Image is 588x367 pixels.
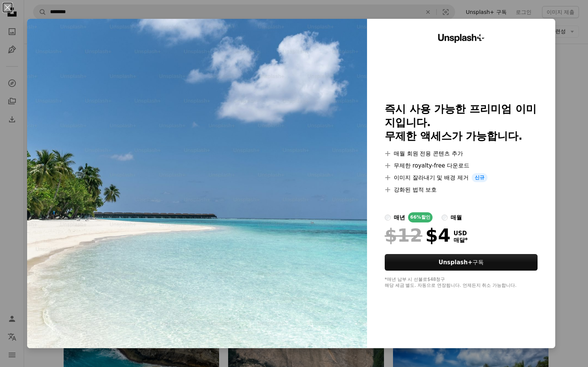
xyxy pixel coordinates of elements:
[385,161,538,170] li: 무제한 royalty-free 다운로드
[385,102,538,143] h2: 즉시 사용 가능한 프리미엄 이미지입니다. 무제한 액세스가 가능합니다.
[385,185,538,194] li: 강화된 법적 보호
[385,215,391,221] input: 매년66%할인
[454,230,468,237] span: USD
[442,215,448,221] input: 매월
[394,213,405,222] div: 매년
[385,173,538,182] li: 이미지 잘라내기 및 배경 제거
[439,259,472,266] strong: Unsplash+
[385,225,451,245] div: $4
[451,213,462,222] div: 매월
[385,254,538,271] button: Unsplash+구독
[408,212,433,222] div: 66% 할인
[385,149,538,158] li: 매월 회원 전용 콘텐츠 추가
[472,173,487,182] span: 신규
[385,277,538,289] div: *매년 납부 시 선불로 $48 청구 해당 세금 별도. 자동으로 연장됩니다. 언제든지 취소 가능합니다.
[385,225,422,245] span: $12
